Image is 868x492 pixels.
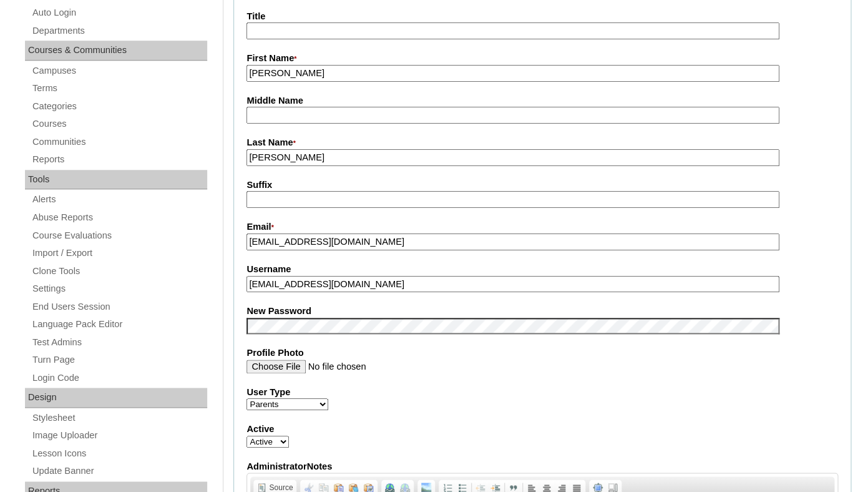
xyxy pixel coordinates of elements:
[31,317,207,332] a: Language Pack Editor
[31,210,207,225] a: Abuse Reports
[31,428,207,443] a: Image Uploader
[246,52,838,66] label: First Name
[31,23,207,39] a: Departments
[31,116,207,132] a: Courses
[31,192,207,207] a: Alerts
[31,263,207,279] a: Clone Tools
[31,134,207,150] a: Communities
[246,94,838,107] label: Middle Name
[246,460,838,473] label: AdministratorNotes
[31,299,207,315] a: End Users Session
[31,370,207,386] a: Login Code
[31,352,207,368] a: Turn Page
[246,136,838,150] label: Last Name
[246,220,838,234] label: Email
[25,388,207,408] div: Design
[25,41,207,61] div: Courses & Communities
[31,245,207,261] a: Import / Export
[25,170,207,190] div: Tools
[31,335,207,350] a: Test Admins
[246,179,838,192] label: Suffix
[31,446,207,461] a: Lesson Icons
[31,63,207,79] a: Campuses
[31,410,207,426] a: Stylesheet
[31,152,207,167] a: Reports
[246,347,838,360] label: Profile Photo
[246,386,838,399] label: User Type
[31,81,207,96] a: Terms
[31,99,207,114] a: Categories
[246,305,838,318] label: New Password
[31,281,207,297] a: Settings
[246,10,838,23] label: Title
[246,263,838,276] label: Username
[31,5,207,21] a: Auto Login
[31,228,207,244] a: Course Evaluations
[246,423,838,436] label: Active
[31,463,207,479] a: Update Banner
